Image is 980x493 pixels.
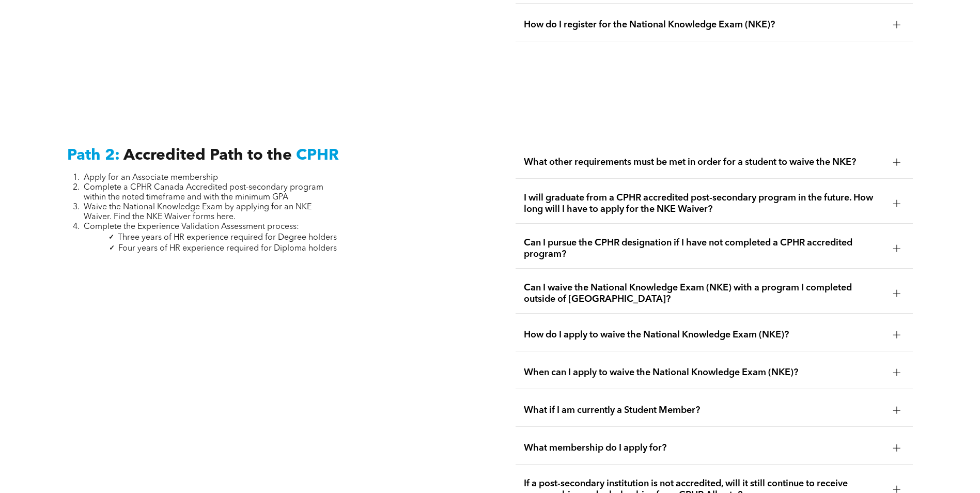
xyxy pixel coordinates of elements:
[524,192,885,215] span: I will graduate from a CPHR accredited post-secondary program in the future. How long will I have...
[524,329,885,341] span: How do I apply to waive the National Knowledge Exam (NKE)?
[524,19,885,30] span: How do I register for the National Knowledge Exam (NKE)?
[84,174,218,182] span: Apply for an Associate membership
[123,148,292,163] span: Accredited Path to the
[524,442,885,454] span: What membership do I apply for?
[524,282,885,305] span: Can I waive the National Knowledge Exam (NKE) with a program I completed outside of [GEOGRAPHIC_D...
[118,234,337,242] span: Three years of HR experience required for Degree holders
[84,203,312,221] span: Waive the National Knowledge Exam by applying for an NKE Waiver. Find the NKE Waiver forms here.
[118,244,337,253] span: Four years of HR experience required for Diploma holders
[524,405,885,416] span: What if I am currently a Student Member?
[524,157,885,168] span: What other requirements must be met in order for a student to waive the NKE?
[84,183,323,202] span: Complete a CPHR Canada Accredited post-secondary program within the noted timeframe and with the ...
[524,237,885,260] span: Can I pursue the CPHR designation if I have not completed a CPHR accredited program?
[67,148,120,163] span: Path 2:
[296,148,339,163] span: CPHR
[84,223,299,231] span: Complete the Experience Validation Assessment process:
[524,367,885,378] span: When can I apply to waive the National Knowledge Exam (NKE)?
